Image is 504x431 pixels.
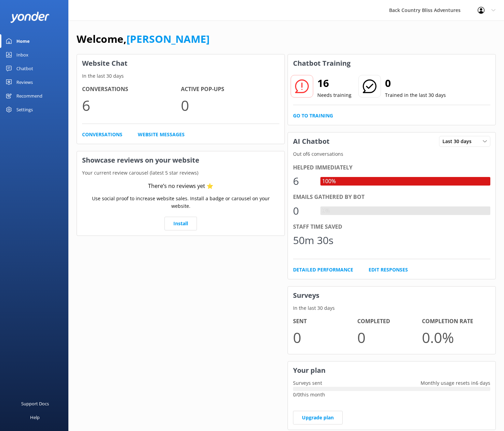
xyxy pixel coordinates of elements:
[320,177,337,186] div: 100%
[293,317,357,326] h4: Sent
[293,112,333,119] a: Go to Training
[385,75,446,91] h2: 0
[82,85,181,94] h4: Conversations
[293,266,353,274] a: Detailed Performance
[293,173,314,189] div: 6
[415,379,495,387] p: Monthly usage resets in 6 days
[442,138,476,145] span: Last 30 days
[369,266,408,274] a: Edit Responses
[422,326,486,349] p: 0.0 %
[293,411,343,424] a: Upgrade plan
[16,34,30,48] div: Home
[21,397,49,410] div: Support Docs
[293,391,490,398] p: 0 / 0 this month
[82,131,122,138] a: Conversations
[82,195,279,210] p: Use social proof to increase website sales. Install a badge or carousel on your website.
[317,75,352,91] h2: 16
[288,150,495,158] p: Out of 6 conversations
[148,182,213,191] div: There’s no reviews yet ⭐
[77,151,284,169] h3: Showcase reviews on your website
[16,103,33,116] div: Settings
[357,317,422,326] h4: Completed
[293,326,357,349] p: 0
[127,32,210,46] a: [PERSON_NAME]
[357,326,422,349] p: 0
[293,223,490,231] div: Staff time saved
[181,85,280,94] h4: Active Pop-ups
[288,379,327,387] p: Surveys sent
[288,304,495,312] p: In the last 30 days
[288,132,335,150] h3: AI Chatbot
[77,31,210,47] h1: Welcome,
[10,12,50,23] img: yonder-white-logo.png
[293,163,490,172] div: Helped immediately
[138,131,185,138] a: Website Messages
[77,54,284,72] h3: Website Chat
[293,232,333,249] div: 50m 30s
[385,91,446,99] p: Trained in the last 30 days
[164,217,197,230] a: Install
[288,287,495,304] h3: Surveys
[16,62,33,75] div: Chatbot
[288,362,495,379] h3: Your plan
[16,75,33,89] div: Reviews
[422,317,486,326] h4: Completion Rate
[293,203,314,219] div: 0
[317,91,352,99] p: Needs training
[30,410,40,424] div: Help
[288,54,356,72] h3: Chatbot Training
[77,72,284,80] p: In the last 30 days
[181,94,280,117] p: 0
[77,169,284,177] p: Your current review carousel (latest 5 star reviews)
[16,48,28,62] div: Inbox
[320,206,331,215] div: 0%
[16,89,42,103] div: Recommend
[82,94,181,117] p: 6
[293,193,490,202] div: Emails gathered by bot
